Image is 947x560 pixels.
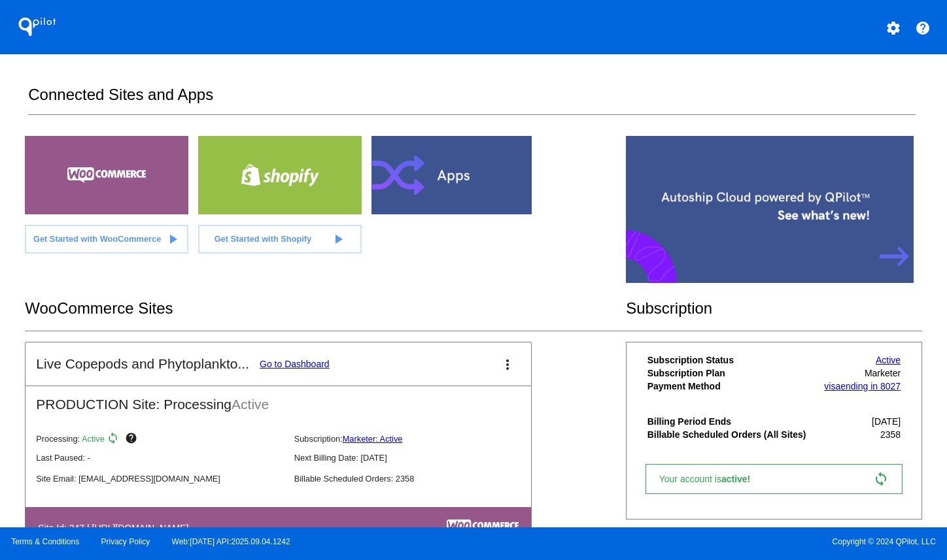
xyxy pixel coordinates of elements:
a: Marketer: Active [343,434,403,444]
span: active! [721,474,757,484]
p: Last Paused: - [36,453,283,463]
th: Billable Scheduled Orders (All Sites) [647,429,818,440]
span: Get Started with WooCommerce [33,234,161,244]
span: Active [232,397,269,412]
th: Payment Method [647,380,818,392]
mat-icon: settings [886,20,901,36]
span: Your account is [659,474,764,484]
span: visa [824,381,840,391]
span: [DATE] [872,416,901,427]
p: Site Email: [EMAIL_ADDRESS][DOMAIN_NAME] [36,474,283,484]
th: Subscription Status [647,354,818,366]
mat-icon: help [125,432,141,448]
span: Copyright © 2024 QPilot, LLC [485,537,936,546]
h2: WooCommerce Sites [25,299,626,318]
a: Web:[DATE] API:2025.09.04.1242 [172,537,290,546]
h2: Connected Sites and Apps [28,86,915,115]
span: 2358 [880,429,901,440]
p: Billable Scheduled Orders: 2358 [294,474,542,484]
p: Processing: [36,432,283,448]
a: Get Started with WooCommerce [25,225,188,254]
img: c53aa0e5-ae75-48aa-9bee-956650975ee5 [447,519,519,534]
p: Next Billing Date: [DATE] [294,453,542,463]
mat-icon: help [915,20,931,36]
a: Active [876,355,901,365]
a: visaending in 8027 [824,381,901,391]
h2: Live Copepods and Phytoplankto... [36,356,249,372]
mat-icon: play_arrow [330,231,346,247]
span: Get Started with Shopify [215,234,312,244]
mat-icon: more_vert [500,357,515,372]
h2: PRODUCTION Site: Processing [26,386,531,412]
a: Privacy Policy [101,537,150,546]
mat-icon: sync [107,432,122,448]
a: Go to Dashboard [260,359,330,369]
h4: Site Id: 247 | [URL][DOMAIN_NAME] [38,523,195,533]
span: Marketer [865,368,901,378]
a: Your account isactive! sync [646,464,903,494]
th: Subscription Plan [647,367,818,379]
span: Active [82,434,105,444]
p: Subscription: [294,434,542,444]
h1: QPilot [11,14,63,40]
h2: Subscription [626,299,922,318]
a: Get Started with Shopify [198,225,362,254]
th: Billing Period Ends [647,416,818,427]
a: Terms & Conditions [11,537,79,546]
mat-icon: sync [873,471,889,487]
mat-icon: play_arrow [165,231,181,247]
